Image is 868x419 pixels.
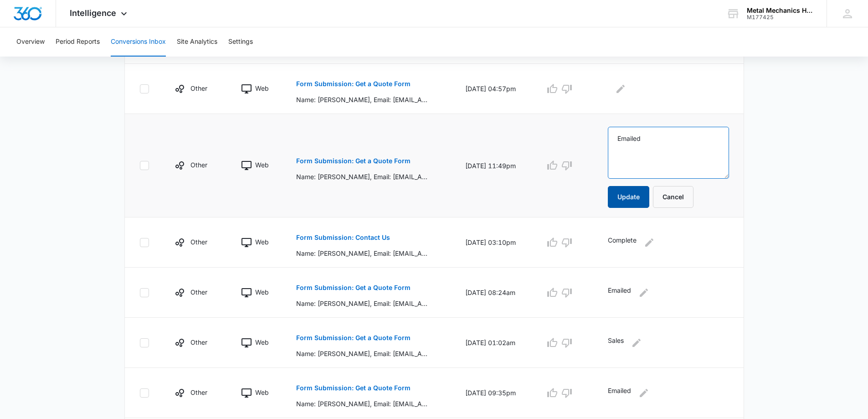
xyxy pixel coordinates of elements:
p: Name: [PERSON_NAME], Email: [EMAIL_ADDRESS][DOMAIN_NAME], Phone: [PHONE_NUMBER], How can we help?... [296,172,429,181]
p: Form Submission: Contact Us [296,234,390,241]
p: Web [255,83,269,93]
p: Other [190,160,207,170]
button: Cancel [653,186,693,208]
p: Web [255,388,269,397]
button: Edit Comments [629,336,644,350]
button: Overview [16,27,45,57]
span: Intelligence [70,8,116,18]
p: Complete [608,235,637,250]
p: Web [255,287,269,297]
p: Name: [PERSON_NAME], Email: [EMAIL_ADDRESS][DOMAIN_NAME], How can we help?: Hello, I would like t... [296,349,429,358]
button: Form Submission: Contact Us [296,227,390,248]
td: [DATE] 11:49pm [454,114,534,217]
button: Conversions Inbox [111,27,166,57]
p: Name: [PERSON_NAME], Email: [EMAIL_ADDRESS][DOMAIN_NAME], Phone: [PHONE_NUMBER], How can we help?... [296,95,429,104]
td: [DATE] 01:02am [454,318,534,368]
button: Site Analytics [177,27,217,57]
p: Form Submission: Get a Quote Form [296,158,411,164]
button: Form Submission: Get a Quote Form [296,277,411,299]
p: Sales [608,336,624,350]
p: Name: [PERSON_NAME], Email: [EMAIL_ADDRESS][DOMAIN_NAME], Phone: [PHONE_NUMBER], What can we help... [296,248,429,258]
p: Form Submission: Get a Quote Form [296,385,411,391]
textarea: Emailed [608,127,729,179]
p: Other [190,237,207,247]
button: Form Submission: Get a Quote Form [296,150,411,172]
button: Settings [228,27,253,57]
button: Period Reports [56,27,100,57]
button: Edit Comments [637,386,651,400]
p: Form Submission: Get a Quote Form [296,285,411,291]
button: Form Submission: Get a Quote Form [296,327,411,349]
p: Other [190,337,207,347]
button: Edit Comments [613,82,628,96]
div: account id [747,14,813,21]
p: Form Submission: Get a Quote Form [296,81,411,87]
p: Emailed [608,386,631,400]
button: Edit Comments [637,285,651,300]
td: [DATE] 09:35pm [454,368,534,418]
p: Other [190,83,207,93]
td: [DATE] 08:24am [454,268,534,318]
p: Other [190,388,207,397]
p: Name: [PERSON_NAME], Email: [EMAIL_ADDRESS][DOMAIN_NAME], Phone: [PHONE_NUMBER], How can we help?... [296,399,429,409]
p: Emailed [608,285,631,300]
p: Name: [PERSON_NAME], Email: [EMAIL_ADDRESS][DOMAIN_NAME], Phone: [PHONE_NUMBER], How can we help?... [296,299,429,308]
p: Web [255,337,269,347]
td: [DATE] 03:10pm [454,217,534,268]
div: account name [747,7,813,14]
p: Web [255,237,269,247]
button: Form Submission: Get a Quote Form [296,377,411,399]
td: [DATE] 04:57pm [454,64,534,114]
p: Form Submission: Get a Quote Form [296,335,411,341]
button: Update [608,186,649,208]
p: Web [255,160,269,170]
button: Edit Comments [642,235,657,250]
p: Other [190,287,207,297]
button: Form Submission: Get a Quote Form [296,73,411,95]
